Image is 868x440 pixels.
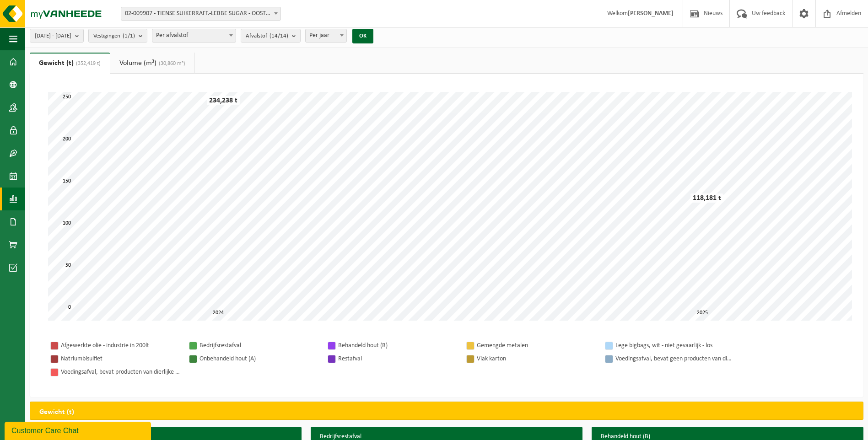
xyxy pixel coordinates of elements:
span: [DATE] - [DATE] [35,29,71,43]
button: OK [352,29,373,43]
count: (14/14) [270,33,288,39]
div: Lege bigbags, wit - niet gevaarlijk - los [615,340,734,351]
div: Voedingsafval, bevat geen producten van dierlijke oorsprong, onverpakt [615,353,734,365]
span: Afvalstof [246,29,288,43]
count: (1/1) [123,33,135,39]
span: Vestigingen [93,29,135,43]
button: Afvalstof(14/14) [241,29,301,43]
strong: [PERSON_NAME] [628,10,674,17]
div: Behandeld hout (B) [338,340,457,351]
div: Onbehandeld hout (A) [199,353,318,365]
div: Voedingsafval, bevat producten van dierlijke oorsprong, gemengde verpakking (exclusief glas), cat... [61,366,180,378]
span: 02-009907 - TIENSE SUIKERRAFF.-LEBBE SUGAR - OOSTKAMP [121,7,280,20]
div: Restafval [338,353,457,365]
div: Vlak karton [477,353,596,365]
h2: Gewicht (t) [30,402,83,422]
button: [DATE] - [DATE] [30,29,84,43]
a: Volume (m³) [110,53,194,74]
div: Bedrijfsrestafval [199,340,318,351]
span: Per afvalstof [152,29,236,43]
div: Natriumbisulfiet [61,353,180,365]
span: Per jaar [306,29,346,42]
a: Gewicht (t) [30,53,110,74]
div: 118,181 t [690,193,723,203]
span: Per jaar [305,29,347,43]
iframe: chat widget [5,420,153,440]
div: 234,238 t [207,96,240,105]
div: Gemengde metalen [477,340,596,351]
div: Afgewerkte olie - industrie in 200lt [61,340,180,351]
span: (30,860 m³) [156,61,185,66]
span: (352,419 t) [74,61,101,66]
button: Vestigingen(1/1) [88,29,147,43]
span: 02-009907 - TIENSE SUIKERRAFF.-LEBBE SUGAR - OOSTKAMP [121,7,281,21]
span: Per afvalstof [152,29,236,42]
